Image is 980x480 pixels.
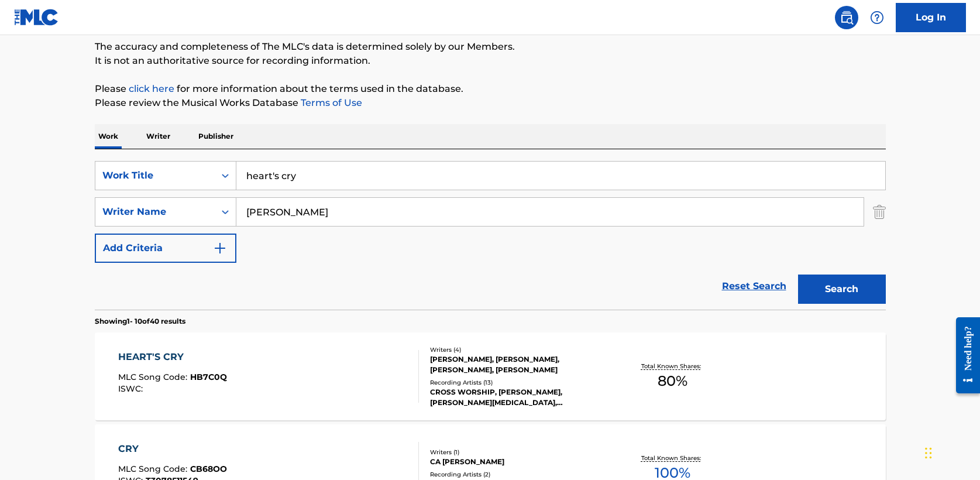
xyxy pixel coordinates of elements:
div: Recording Artists ( 13 ) [430,378,607,387]
div: Help [865,6,889,29]
button: Add Criteria [95,234,236,263]
p: Work [95,124,122,149]
a: HEART'S CRYMLC Song Code:HB7C0QISWC:Writers (4)[PERSON_NAME], [PERSON_NAME], [PERSON_NAME], [PERS... [95,332,886,420]
div: [PERSON_NAME], [PERSON_NAME], [PERSON_NAME], [PERSON_NAME] [430,354,607,375]
span: ISWC : [118,383,146,394]
img: help [870,11,884,25]
a: Log In [896,3,966,32]
div: CROSS WORSHIP, [PERSON_NAME], [PERSON_NAME][MEDICAL_DATA], [PERSON_NAME], CROSS WORSHIP, [PERSON_... [430,387,607,408]
div: Writers ( 4 ) [430,345,607,354]
p: Showing 1 - 10 of 40 results [95,316,185,327]
iframe: Resource Center [947,308,980,403]
div: Writers ( 1 ) [430,448,607,457]
p: Please review the Musical Works Database [95,96,886,110]
span: MLC Song Code : [118,464,190,474]
div: CA [PERSON_NAME] [430,457,607,467]
span: HB7C0Q [190,372,227,382]
p: Total Known Shares: [641,362,704,371]
p: The accuracy and completeness of The MLC's data is determined solely by our Members. [95,40,886,54]
div: Drag [925,436,932,471]
p: Writer [143,124,174,149]
img: search [840,11,854,25]
div: Work Title [102,169,208,183]
div: HEART'S CRY [118,350,227,364]
form: Search Form [95,161,886,310]
div: Recording Artists ( 2 ) [430,470,607,479]
p: Total Known Shares: [641,454,704,462]
p: Please for more information about the terms used in the database. [95,82,886,96]
div: Writer Name [102,205,208,219]
a: Public Search [835,6,858,29]
img: MLC Logo [14,9,59,26]
span: CB68OO [190,464,227,474]
iframe: Chat Widget [921,424,980,480]
span: MLC Song Code : [118,372,190,382]
div: CRY [118,442,227,456]
img: Delete Criterion [873,197,886,227]
p: Publisher [195,124,237,149]
img: 9d2ae6d4665cec9f34b9.svg [213,241,227,255]
button: Search [798,275,886,304]
a: click here [129,83,174,94]
span: 80 % [658,371,687,392]
a: Terms of Use [298,97,362,108]
p: It is not an authoritative source for recording information. [95,54,886,68]
a: Reset Search [716,273,792,299]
